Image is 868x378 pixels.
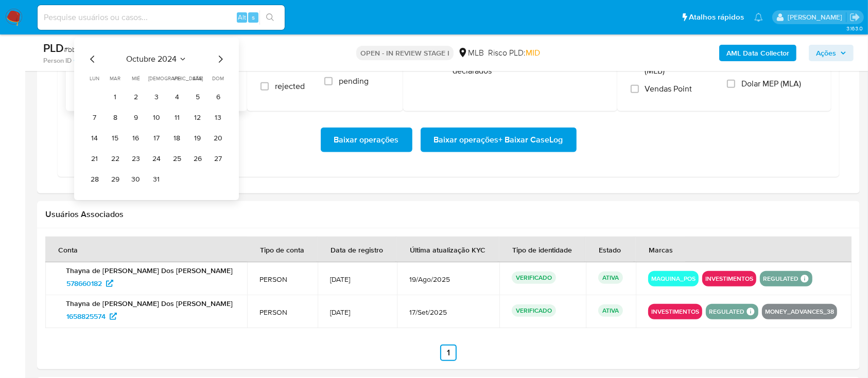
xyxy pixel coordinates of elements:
[689,12,744,23] span: Atalhos rápidos
[45,209,852,220] h2: Usuários Associados
[38,11,285,24] input: Pesquise usuários ou casos...
[754,13,763,22] a: Notificações
[846,24,863,32] span: 3.163.0
[356,46,454,60] p: OPEN - IN REVIEW STAGE I
[788,12,846,22] p: vinicius.santiago@mercadolivre.com
[526,47,540,59] span: MID
[488,47,540,59] span: Risco PLD:
[252,12,255,22] span: s
[43,40,64,56] b: PLD
[458,47,484,59] div: MLB
[809,45,854,61] button: Ações
[816,45,836,61] span: Ações
[43,56,72,65] b: Person ID
[719,45,796,61] button: AML Data Collector
[849,12,860,23] a: Sair
[64,44,161,55] span: # bbnPCrcpgZmvXtro1OOVxyJJ
[259,10,281,25] button: search-icon
[74,56,189,65] a: 0a19f747f50d00191f7d1e26cd590757
[238,12,246,22] span: Alt
[726,45,789,61] b: AML Data Collector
